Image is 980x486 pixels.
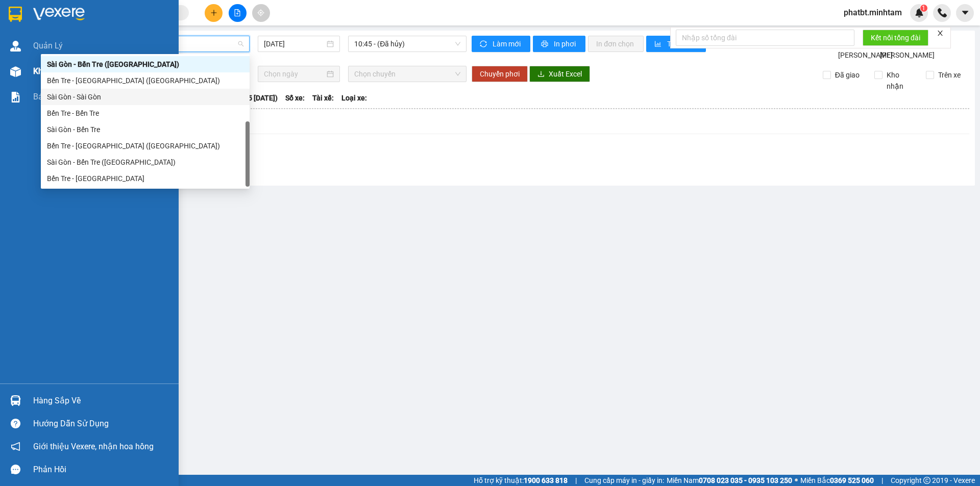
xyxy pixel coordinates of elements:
[923,477,930,484] span: copyright
[480,40,488,48] span: sync
[312,92,334,104] span: Tài xế:
[97,9,179,32] div: [PERSON_NAME]
[10,92,21,103] img: solution-icon
[575,475,577,486] span: |
[47,91,243,103] div: Sài Gòn - Sài Gòn
[9,7,22,22] img: logo-vxr
[41,105,250,121] div: Bến Tre - Bến Tre
[33,39,63,52] span: Quản Lý
[97,32,179,44] div: TƯ ĐẠT
[264,68,325,80] input: Chọn ngày
[354,36,460,52] span: 10:45 - (Đã hủy)
[354,66,460,82] span: Chọn chuyến
[33,440,154,453] span: Giới thiệu Vexere, nhận hoa hồng
[41,89,250,105] div: Sài Gòn - Sài Gòn
[937,30,944,37] span: close
[210,9,217,16] span: plus
[831,69,864,81] span: Đã giao
[285,92,305,104] span: Số xe:
[9,9,90,32] div: [PERSON_NAME]
[654,40,663,48] span: bar-chart
[33,416,171,431] div: Hướng dẫn sử dụng
[41,72,250,89] div: Bến Tre - Sài Gòn (CN)
[584,475,664,486] span: Cung cấp máy in - giấy in:
[795,478,798,482] span: ⚪️
[205,4,223,22] button: plus
[47,108,243,119] div: Bến Tre - Bến Tre
[474,475,568,486] span: Hỗ trợ kỹ thuật:
[524,476,568,484] strong: 1900 633 818
[10,395,21,406] img: warehouse-icon
[97,9,122,19] span: Nhận:
[472,36,530,52] button: syncLàm mới
[493,38,522,49] span: Làm mới
[47,124,243,135] div: Sài Gòn - Bến Tre
[883,69,918,92] span: Kho nhận
[11,419,20,428] span: question-circle
[871,32,920,43] span: Kết nối tổng đài
[47,59,243,70] div: Sài Gòn - Bến Tre ([GEOGRAPHIC_DATA])
[9,9,24,19] span: Gửi:
[836,6,910,19] span: phatbt.minhtam
[8,64,80,86] span: Đã [PERSON_NAME] :
[922,5,925,12] span: 1
[41,154,250,170] div: Sài Gòn - Bến Tre (CT)
[533,36,585,52] button: printerIn phơi
[33,393,171,408] div: Hàng sắp về
[41,170,250,187] div: Bến Tre - Sài Gòn
[47,75,243,86] div: Bến Tre - [GEOGRAPHIC_DATA] ([GEOGRAPHIC_DATA])
[938,8,947,17] img: phone-icon
[588,36,644,52] button: In đơn chọn
[47,140,243,151] div: Bến Tre - [GEOGRAPHIC_DATA] ([GEOGRAPHIC_DATA])
[41,56,250,72] div: Sài Gòn - Bến Tre (CN)
[33,462,171,477] div: Phản hồi
[830,476,874,484] strong: 0369 525 060
[11,465,20,474] span: message
[234,9,241,16] span: file-add
[11,442,20,451] span: notification
[229,4,247,22] button: file-add
[41,138,250,154] div: Bến Tre - Sài Gòn (CT)
[252,4,270,22] button: aim
[33,66,69,76] span: Kho hàng
[646,36,706,52] button: bar-chartThống kê
[699,476,792,484] strong: 0708 023 035 - 0935 103 250
[8,64,92,98] div: 25.000
[920,5,927,12] sup: 1
[47,157,243,168] div: Sài Gòn - Bến Tre ([GEOGRAPHIC_DATA])
[667,475,792,486] span: Miền Nam
[9,32,90,44] div: CHÚ ĐÔNG
[863,30,928,46] button: Kết nối tổng đài
[541,40,550,48] span: printer
[257,9,264,16] span: aim
[934,69,965,81] span: Trên xe
[956,4,974,22] button: caret-down
[676,30,854,46] input: Nhập số tổng đài
[529,66,590,82] button: downloadXuất Excel
[41,121,250,138] div: Sài Gòn - Bến Tre
[554,38,577,49] span: In phơi
[800,475,874,486] span: Miền Bắc
[10,66,21,77] img: warehouse-icon
[33,90,64,103] span: Báo cáo
[472,66,528,82] button: Chuyển phơi
[915,8,924,17] img: icon-new-feature
[341,92,367,104] span: Loại xe:
[10,41,21,52] img: warehouse-icon
[961,8,970,17] span: caret-down
[47,173,243,184] div: Bến Tre - [GEOGRAPHIC_DATA]
[264,38,325,49] input: 12/08/2025
[881,475,883,486] span: |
